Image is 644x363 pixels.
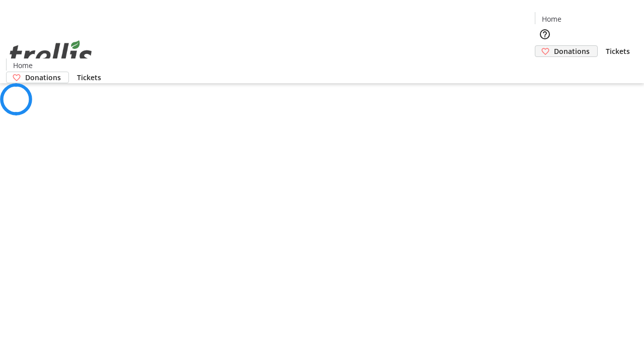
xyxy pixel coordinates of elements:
[6,29,96,80] img: Orient E2E Organization qXEusMBIYX's Logo
[69,72,109,83] a: Tickets
[535,57,555,77] button: Cart
[535,14,568,24] a: Home
[535,24,555,44] button: Help
[606,46,630,56] span: Tickets
[25,72,61,83] span: Donations
[6,72,69,83] a: Donations
[542,14,561,24] span: Home
[554,46,590,56] span: Donations
[598,46,638,56] a: Tickets
[535,45,598,57] a: Donations
[13,60,33,71] span: Home
[77,72,101,83] span: Tickets
[7,60,39,71] a: Home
